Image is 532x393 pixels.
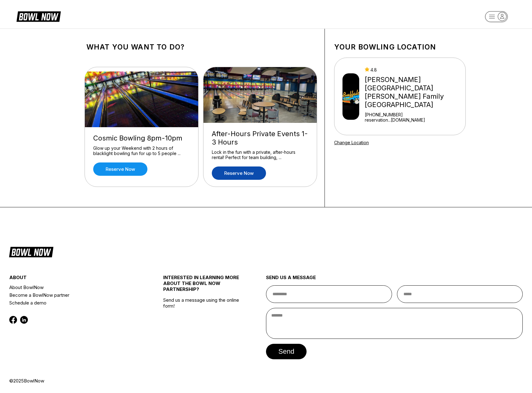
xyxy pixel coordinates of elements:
[365,67,463,72] div: 4.8
[365,117,463,123] a: reservation...[DOMAIN_NAME]
[163,274,240,297] div: INTERESTED IN LEARNING MORE ABOUT THE BOWL NOW PARTNERSHIP?
[9,283,138,291] a: About BowlNow
[93,145,190,156] div: Glow up your Weekend with 2 hours of blacklight bowling fun for up to 5 people ...
[9,299,138,307] a: Schedule a demo
[9,274,138,283] div: about
[212,149,308,160] div: Lock in the fun with a private, after-hours rental! Perfect for team building, ...
[266,344,307,359] button: send
[342,73,359,120] img: Buffaloe Lanes Mebane Family Bowling Center
[86,43,315,51] h1: What you want to do?
[93,162,147,176] a: Reserve now
[9,378,523,384] div: © 2025 BowlNow
[203,67,317,123] img: After-Hours Private Events 1-3 Hours
[163,261,240,378] div: Send us a message using the online form!
[266,274,523,285] div: send us a message
[9,291,138,299] a: Become a BowlNow partner
[334,43,466,51] h1: Your bowling location
[85,71,199,127] img: Cosmic Bowling 8pm-10pm
[212,130,308,146] div: After-Hours Private Events 1-3 Hours
[365,76,463,109] div: [PERSON_NAME][GEOGRAPHIC_DATA] [PERSON_NAME] Family [GEOGRAPHIC_DATA]
[365,112,463,117] div: [PHONE_NUMBER]
[212,166,266,180] a: Reserve now
[334,140,369,145] a: Change Location
[93,134,190,142] div: Cosmic Bowling 8pm-10pm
